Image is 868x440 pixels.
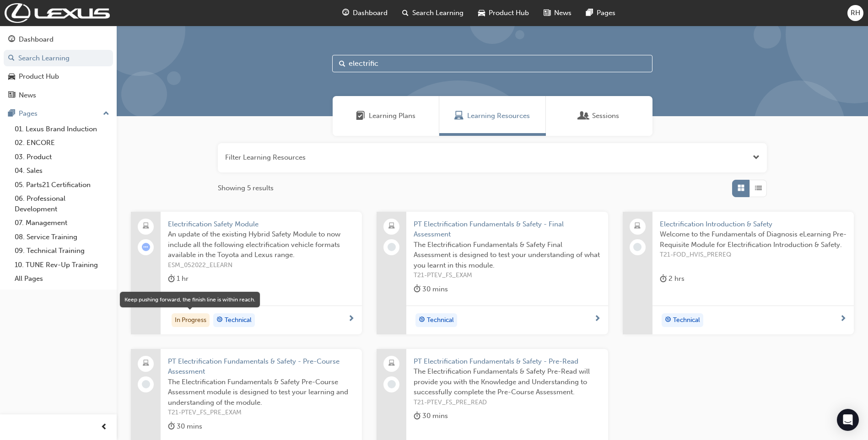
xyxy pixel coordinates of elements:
[8,110,15,118] span: pages-icon
[168,421,202,432] div: 30 mins
[414,397,600,408] span: T21-PTEV_FS_PRE_READ
[419,314,425,326] span: target-icon
[840,315,846,323] span: next-icon
[597,8,615,18] span: Pages
[467,111,530,121] span: Learning Resources
[665,314,671,326] span: target-icon
[11,216,113,230] a: 07. Management
[388,358,395,370] span: laptop-icon
[427,315,454,326] span: Technical
[225,315,252,326] span: Technical
[342,7,349,19] span: guage-icon
[395,4,471,22] a: search-iconSearch Learning
[19,34,54,45] div: Dashboard
[8,54,15,63] span: search-icon
[414,240,600,271] span: The Electrification Fundamentals & Safety Final Assessment is designed to test your understanding...
[168,273,175,284] span: duration-icon
[594,315,601,323] span: next-icon
[414,410,448,422] div: 30 mins
[11,272,113,286] a: All Pages
[402,7,409,19] span: search-icon
[837,409,859,431] div: Open Intercom Messenger
[333,96,439,136] a: Learning PlansLearning Plans
[546,96,652,136] a: SessionsSessions
[579,4,623,22] a: pages-iconPages
[753,152,760,163] button: Open the filter
[168,356,355,377] span: PT Electrification Fundamentals & Safety - Pre-Course Assessment
[11,230,113,244] a: 08. Service Training
[11,122,113,136] a: 01. Lexus Brand Induction
[8,91,15,100] span: news-icon
[660,273,685,284] div: 2 hrs
[339,59,345,69] span: Search
[478,7,485,19] span: car-icon
[11,136,113,150] a: 02. ENCORE
[168,421,175,432] span: duration-icon
[4,68,113,85] a: Product Hub
[388,380,396,388] span: learningRecordVerb_NONE-icon
[414,284,421,295] span: duration-icon
[388,243,396,251] span: learningRecordVerb_NONE-icon
[4,31,113,48] a: Dashboard
[579,111,588,121] span: Sessions
[103,108,109,120] span: up-icon
[489,8,529,18] span: Product Hub
[19,90,36,101] div: News
[216,314,223,326] span: target-icon
[673,315,700,326] span: Technical
[19,108,38,119] div: Pages
[412,8,464,18] span: Search Learning
[353,8,388,18] span: Dashboard
[414,366,600,397] span: The Electrification Fundamentals & Safety Pre-Read will provide you with the Knowledge and Unders...
[11,258,113,272] a: 10. TUNE Rev-Up Training
[592,111,619,121] span: Sessions
[335,4,395,22] a: guage-iconDashboard
[218,183,274,193] span: Showing 5 results
[660,229,846,250] span: Welcome to the Fundamentals of Diagnosis eLearning Pre-Requisite Module for Electrification Intro...
[143,358,149,370] span: laptop-icon
[4,87,113,104] a: News
[11,178,113,192] a: 05. Parts21 Certification
[660,219,846,230] span: Electrification Introduction & Safety
[11,164,113,178] a: 04. Sales
[4,105,113,122] button: Pages
[851,8,860,18] span: RH
[19,71,59,82] div: Product Hub
[124,295,255,304] div: Keep pushing forward, the finish line is within reach.
[738,183,744,193] span: Grid
[131,212,362,334] a: Electrification Safety ModuleAn update of the existing Hybrid Safety Module to now include all th...
[168,229,355,260] span: An update of the existing Hybrid Safety Module to now include all the following electrification v...
[168,377,355,408] span: The Electrification Fundamentals & Safety Pre-Course Assessment module is designed to test your l...
[143,220,149,232] span: laptop-icon
[332,55,652,72] input: Search...
[172,313,210,327] div: In Progress
[142,380,150,388] span: learningRecordVerb_NONE-icon
[536,4,579,22] a: news-iconNews
[369,111,415,121] span: Learning Plans
[660,250,846,260] span: T21-FOD_HVIS_PREREQ
[439,96,546,136] a: Learning ResourcesLearning Resources
[168,260,355,271] span: ESM_052022_ELEARN
[168,408,355,418] span: T21-PTEV_FS_PRE_EXAM
[348,315,355,323] span: next-icon
[168,219,355,230] span: Electrification Safety Module
[5,3,110,23] img: Trak
[4,29,113,105] button: DashboardSearch LearningProduct HubNews
[623,212,854,334] a: Electrification Introduction & SafetyWelcome to the Fundamentals of Diagnosis eLearning Pre-Requi...
[11,150,113,164] a: 03. Product
[142,243,150,251] span: learningRecordVerb_ATTEMPT-icon
[4,50,113,67] a: Search Learning
[11,244,113,258] a: 09. Technical Training
[8,73,15,81] span: car-icon
[414,219,600,240] span: PT Electrification Fundamentals & Safety - Final Assessment
[554,8,571,18] span: News
[634,220,641,232] span: laptop-icon
[377,212,608,334] a: PT Electrification Fundamentals & Safety - Final AssessmentThe Electrification Fundamentals & Saf...
[847,5,863,21] button: RH
[414,270,600,281] span: T21-PTEV_FS_EXAM
[11,192,113,216] a: 06. Professional Development
[168,273,189,284] div: 1 hr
